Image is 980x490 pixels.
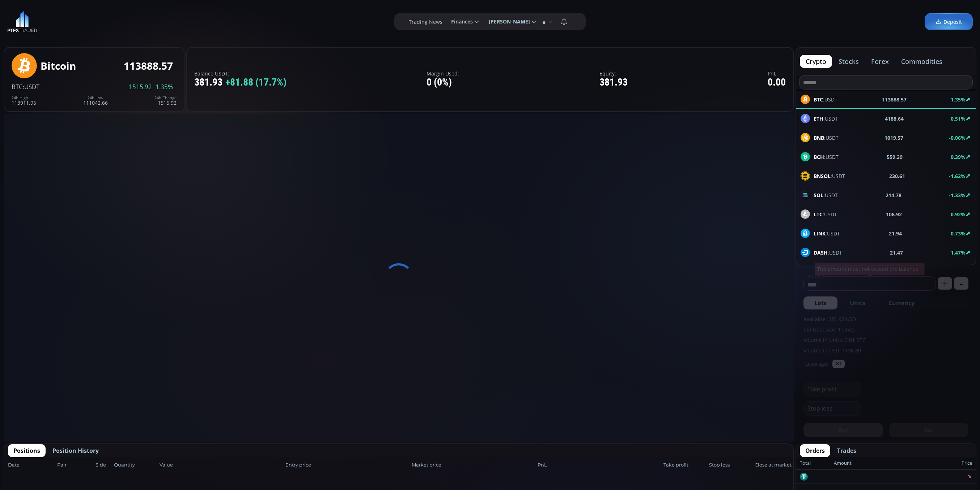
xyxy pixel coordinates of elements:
div: 0 (0%) [427,77,459,88]
a: Deposit [925,13,973,30]
span: PnL [538,461,661,469]
b: ETH [814,115,823,122]
b: 21.94 [889,230,902,237]
span: Pair [57,461,93,469]
button: Positions [8,444,46,457]
button: Trades [832,444,862,457]
span: Position History [52,446,99,455]
div: 111042.66 [83,96,108,105]
b: 106.92 [886,211,902,218]
div: Price [852,459,972,468]
b: 0.51% [951,115,966,122]
span: :USDT [814,211,837,218]
span: Date [8,461,55,469]
span: Value [160,461,283,469]
b: DASH [814,249,828,256]
label: Balance USDT: [194,71,287,76]
b: SOL [814,192,823,199]
b: 1019.57 [884,134,903,142]
button: stocks [833,55,865,68]
label: PnL: [768,71,786,76]
span: Finances [446,14,473,29]
b: LINK [814,230,826,237]
button: Position History [47,444,104,457]
b: LTC [814,211,823,218]
span: Trades [837,446,856,455]
b: BCH [814,153,824,160]
div: 113888.57 [124,60,173,71]
span: :USDT [814,153,839,161]
button: commodities [895,55,948,68]
div: Bitcoin [41,60,76,71]
b: 1.47% [951,249,966,256]
label: Trading News [409,18,442,26]
b: -1.62% [949,173,966,179]
div: 24h Low [83,96,108,100]
b: 214.78 [886,191,901,199]
b: BNSOL [814,173,831,179]
label: Equity: [599,71,628,76]
span: Orders [805,446,825,455]
b: BNB [814,134,824,141]
span: Close at market [755,461,789,469]
b: 0.92% [951,211,966,218]
span: Stop loss [709,461,752,469]
span: Side [96,461,112,469]
span: Entry price [285,461,409,469]
button: crypto [800,55,832,68]
b: 21.47 [890,249,903,256]
span: Deposit [936,18,962,26]
b: -0.06% [949,134,966,141]
b: 4188.64 [885,115,904,122]
label: Margin Used: [427,71,459,76]
span: Positions [13,446,40,455]
span: :USDT [814,172,845,180]
div: 381.93 [194,77,287,88]
span: +81.88 (17.7%) [225,77,287,88]
span: Quantity [114,461,157,469]
span: :USDT [814,191,838,199]
span: Market price [412,461,535,469]
div: 1515.92 [154,96,177,105]
span: Take profit [663,461,707,469]
span: 1515.92 [129,84,152,90]
b: 559.39 [887,153,903,161]
span: BTC [12,83,23,91]
span: :USDT [814,230,840,237]
div: 113911.95 [12,96,36,105]
span: :USDT [23,83,39,91]
div: 381.93 [599,77,628,88]
img: LOGO [7,11,37,32]
div: 24h High [12,96,36,100]
span: [PERSON_NAME] [484,14,530,29]
b: 0.39% [951,153,966,160]
b: -1.33% [949,192,966,199]
div: Amount [834,459,852,468]
span: 1.35% [156,84,173,90]
div: 0.00 [768,77,786,88]
button: forex [865,55,895,68]
button: Orders [800,444,830,457]
span: :USDT [814,249,842,256]
b: 230.61 [889,172,905,180]
b: 0.73% [951,230,966,237]
span: :USDT [814,115,838,122]
div: Total [800,459,834,468]
span: :USDT [814,134,839,142]
div: 24h Change [154,96,177,100]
